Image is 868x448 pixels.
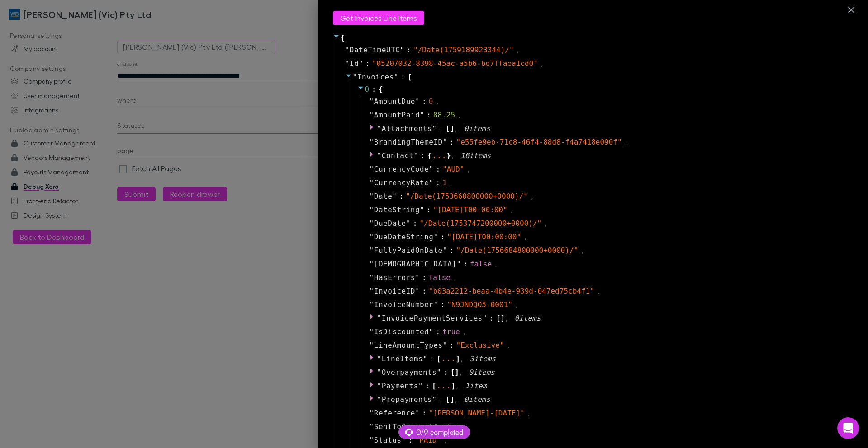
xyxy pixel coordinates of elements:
span: Payments [382,382,418,390]
span: " [420,205,424,214]
span: " [370,192,374,201]
span: 0 item s [469,368,495,377]
span: " [359,59,363,68]
span: , [515,301,518,309]
span: " [370,97,374,106]
span: : [422,96,427,107]
span: " [432,124,436,133]
span: " [400,46,404,54]
span: " [370,327,374,336]
span: : [422,272,427,283]
span: " [370,178,374,187]
span: " [377,151,382,160]
span: ] [455,354,460,364]
span: " [415,97,420,106]
span: : [427,110,431,121]
span: " [377,368,382,377]
span: { [427,150,432,161]
span: : [441,299,445,310]
span: 1 item [465,382,487,390]
span: " 05207032-8398-45ac-a5b6-be7ffaea1cd0 " [372,59,538,68]
div: true [442,327,460,337]
span: " [402,436,406,444]
span: IsDiscounted [374,327,429,337]
span: " [370,111,374,119]
span: : [439,123,443,134]
span: [ [451,367,455,378]
span: : [422,408,427,419]
span: : [365,58,370,69]
span: CurrencyCode [374,164,429,175]
span: " [370,409,374,417]
span: " PAID " [415,436,441,444]
span: " [443,138,447,146]
div: false [470,259,492,270]
span: [ [446,123,451,134]
span: " [DATE]T00:00:00 " [433,205,508,214]
span: Invoices [357,73,394,81]
span: " [436,368,441,377]
div: ... [441,356,456,361]
span: ] [451,381,455,392]
div: 1 [442,177,447,188]
span: , [458,112,461,120]
span: DateString [374,205,420,215]
span: " [345,46,350,54]
span: " [370,287,374,295]
span: , [541,60,544,68]
span: , [453,274,456,282]
span: : [489,313,494,324]
span: , [444,437,447,445]
span: " [429,165,433,173]
span: Prepayments [382,395,432,404]
span: " [377,395,382,404]
span: , [524,233,527,242]
span: [ [496,313,501,324]
span: " /Date(1756684800000+0000)/ " [456,246,579,255]
span: " [415,287,420,295]
span: " [377,314,382,322]
span: , [510,206,513,215]
span: SentToContact [374,421,434,432]
span: DueDate [374,218,406,229]
span: " /Date(1753747200000+0000)/ " [419,219,541,228]
span: " [392,192,397,201]
span: " [377,124,382,133]
span: , [455,125,458,133]
span: , [597,288,600,296]
span: : [463,259,468,270]
span: AmountPaid [374,110,420,121]
span: " [483,314,487,322]
span: Contact [382,151,414,160]
span: : [436,164,440,175]
span: " Exclusive " [456,341,504,350]
span: LineAmountTypes [374,340,443,351]
span: 0 [365,85,370,93]
span: " AUD " [442,165,464,173]
span: ] [450,123,455,134]
span: 0 item s [464,124,490,133]
span: : [425,381,430,392]
span: " [443,246,447,255]
span: 0 item s [464,395,490,404]
span: , [450,179,453,187]
span: , [455,396,458,404]
span: " [429,327,433,336]
span: " [415,409,420,417]
span: " [353,73,357,81]
span: Attachments [382,124,432,133]
span: ] [450,394,455,405]
span: , [505,315,508,323]
div: Open Intercom Messenger [837,417,859,439]
span: , [625,139,628,147]
span: , [451,152,454,160]
span: Status [374,435,402,446]
span: ] [455,367,459,378]
span: " [370,341,374,350]
span: " [370,205,374,214]
span: Id [350,58,359,69]
span: 0 item s [514,314,541,322]
span: " [370,300,374,309]
span: : [421,150,425,161]
span: " [415,273,420,282]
